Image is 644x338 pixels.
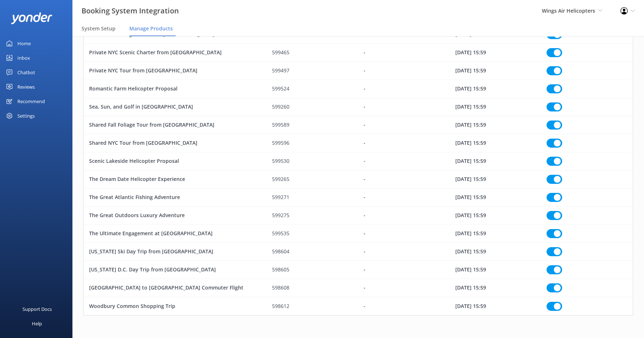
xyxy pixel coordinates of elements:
[358,44,450,62] div: -
[267,243,358,261] div: 598604
[450,80,541,98] div: 05 Aug 25 15:59
[450,134,541,152] div: 05 Aug 25 15:59
[83,152,633,170] div: row
[358,225,450,243] div: -
[267,62,358,80] div: 599497
[358,62,450,80] div: -
[450,207,541,225] div: 05 Aug 25 15:59
[267,225,358,243] div: 599535
[83,98,633,116] div: row
[83,170,633,189] div: row
[450,243,541,261] div: 05 Aug 25 15:59
[17,65,35,80] div: Chatbot
[450,279,541,297] div: 05 Aug 25 15:59
[267,134,358,152] div: 599596
[450,62,541,80] div: 05 Aug 25 15:59
[267,189,358,207] div: 599271
[84,116,267,134] div: Shared Fall Foliage Tour from Westchester
[542,7,595,14] span: Wings Air Helicopters
[22,302,52,316] div: Support Docs
[17,36,31,51] div: Home
[83,279,633,297] div: row
[267,116,358,134] div: 599589
[84,297,267,315] div: Woodbury Common Shopping Trip
[83,189,633,207] div: row
[267,261,358,279] div: 598605
[32,316,42,331] div: Help
[83,62,633,80] div: row
[450,189,541,207] div: 05 Aug 25 15:59
[84,207,267,225] div: The Great Outdoors Luxury Adventure
[17,51,30,65] div: Inbox
[267,44,358,62] div: 599465
[358,152,450,170] div: -
[11,12,53,24] img: yonder-white-logo.png
[358,98,450,116] div: -
[83,297,633,315] div: row
[83,80,633,98] div: row
[450,98,541,116] div: 05 Aug 25 15:59
[83,243,633,261] div: row
[450,170,541,189] div: 05 Aug 25 15:59
[267,297,358,315] div: 598612
[84,44,267,62] div: Private NYC Scenic Charter from Manhattan
[450,116,541,134] div: 05 Aug 25 15:59
[358,297,450,315] div: -
[267,207,358,225] div: 599275
[358,134,450,152] div: -
[450,152,541,170] div: 05 Aug 25 15:59
[84,134,267,152] div: Shared NYC Tour from Westchester
[81,25,116,32] span: System Setup
[84,189,267,207] div: The Great Atlantic Fishing Adventure
[84,279,267,297] div: Westchester to Manhattan Commuter Flight
[358,279,450,297] div: -
[83,44,633,62] div: row
[358,80,450,98] div: -
[84,152,267,170] div: Scenic Lakeside Helicopter Proposal
[358,207,450,225] div: -
[83,134,633,152] div: row
[84,261,267,279] div: Washington D.C. Day Trip from Manhattan
[84,243,267,261] div: Vermont Ski Day Trip from Manhattan
[358,116,450,134] div: -
[84,225,267,243] div: The Ultimate Engagement at Glenmere
[267,152,358,170] div: 599530
[17,94,45,109] div: Recommend
[129,25,173,32] span: Manage Products
[81,5,179,17] h3: Booking System Integration
[267,170,358,189] div: 599265
[83,225,633,243] div: row
[450,44,541,62] div: 05 Aug 25 15:59
[17,80,35,94] div: Reviews
[358,243,450,261] div: -
[84,80,267,98] div: Romantic Farm Helicopter Proposal
[450,297,541,315] div: 05 Aug 25 15:59
[450,261,541,279] div: 05 Aug 25 15:59
[83,261,633,279] div: row
[267,80,358,98] div: 599524
[83,207,633,225] div: row
[267,98,358,116] div: 599260
[84,62,267,80] div: Private NYC Tour from Westchester
[17,109,35,123] div: Settings
[358,189,450,207] div: -
[450,225,541,243] div: 05 Aug 25 15:59
[84,170,267,189] div: The Dream Date Helicopter Experience
[358,261,450,279] div: -
[267,279,358,297] div: 598608
[84,98,267,116] div: Sea, Sun, and Golf in Montauk
[83,116,633,134] div: row
[358,170,450,189] div: -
